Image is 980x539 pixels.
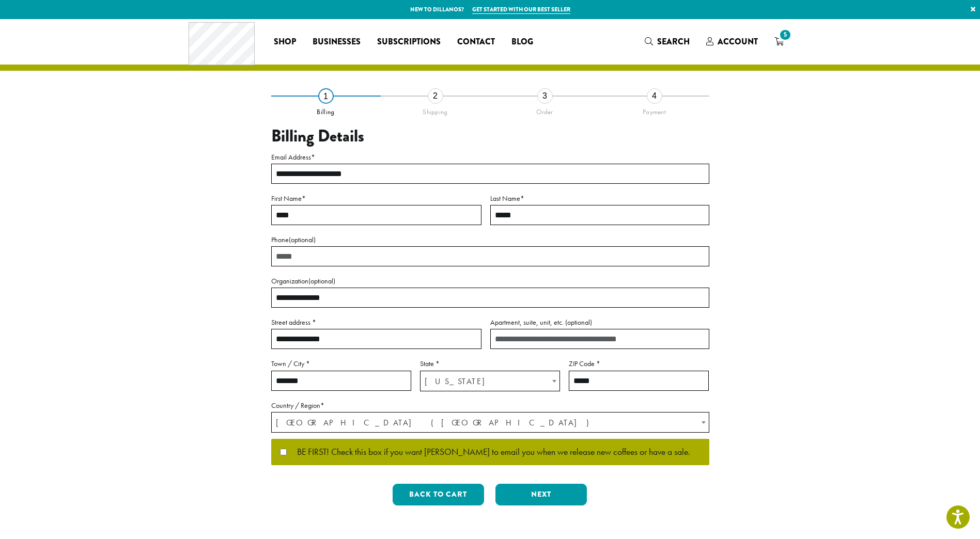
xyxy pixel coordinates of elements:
label: Street address [271,316,481,329]
label: Town / City [271,357,411,370]
span: United States (US) [272,413,709,433]
span: Shop [274,36,296,49]
input: BE FIRST! Check this box if you want [PERSON_NAME] to email you when we release new coffees or ha... [280,449,287,455]
h3: Billing Details [271,126,709,146]
a: Shop [266,34,304,50]
span: Account [718,36,758,47]
span: Country / Region [271,412,709,433]
span: BE FIRST! Check this box if you want [PERSON_NAME] to email you when we release new coffees or ha... [287,448,690,457]
span: Blog [511,36,533,49]
span: State [420,371,560,391]
div: 4 [647,88,662,104]
span: Subscriptions [377,36,441,49]
div: Order [490,104,600,116]
button: Back to cart [393,484,484,505]
span: 5 [778,28,792,42]
span: (optional) [565,318,592,327]
label: Organization [271,275,709,288]
div: Payment [600,104,709,116]
button: Next [495,484,587,505]
span: Search [657,36,690,47]
label: State [420,357,560,370]
span: Contact [457,36,495,49]
div: 3 [537,88,553,104]
a: Search [636,33,698,50]
span: (optional) [308,276,335,286]
a: Get started with our best seller [472,5,570,14]
span: (optional) [289,235,316,244]
div: 2 [428,88,443,104]
div: Billing [271,104,381,116]
label: Email Address [271,151,709,164]
label: First Name [271,192,481,205]
div: 1 [318,88,334,104]
span: Businesses [313,36,361,49]
label: ZIP Code [569,357,709,370]
span: Washington [421,371,559,391]
label: Apartment, suite, unit, etc. [490,316,709,329]
div: Shipping [381,104,490,116]
label: Last Name [490,192,709,205]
